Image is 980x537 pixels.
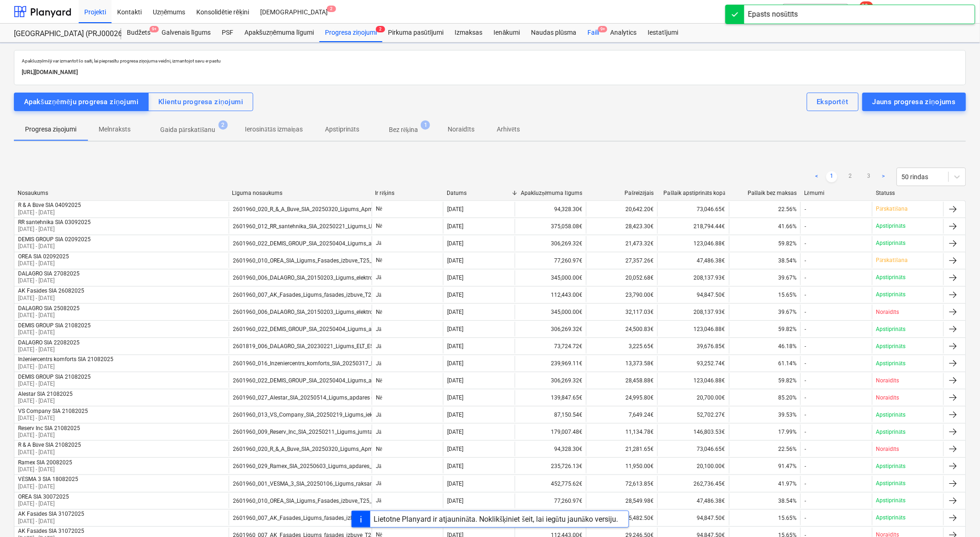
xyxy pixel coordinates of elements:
p: Arhivēts [497,125,520,134]
div: 306,269.32€ [515,373,586,388]
div: 21,473.32€ [586,236,657,251]
div: Statuss [876,190,940,196]
div: - [805,292,806,298]
div: 208,137.93€ [657,270,729,285]
div: - [805,446,806,452]
div: 93,252.74€ [657,356,729,371]
a: Budžets9+ [121,24,156,42]
span: 41.97% [778,481,797,487]
div: 87,150.54€ [515,407,586,422]
p: [DATE] - [DATE] [18,243,91,250]
p: Noraidīts [876,394,899,402]
div: - [805,481,806,487]
div: 28,423.30€ [586,219,657,234]
p: [DATE] - [DATE] [18,483,78,491]
a: Next page [878,171,889,182]
p: Apakšuzņēmēji var izmantot šo saiti, lai pieprasītu progresa ziņojuma veidni, izmantojot savu e-p... [22,58,958,64]
div: Jā [372,270,443,285]
div: Jā [372,356,443,371]
div: Alestar SIA 21082025 [18,391,73,397]
div: - [805,326,806,332]
p: [DATE] - [DATE] [18,225,91,233]
p: [DATE] - [DATE] [18,346,80,354]
div: RR santehnika SIA 03092025 [18,219,91,225]
a: PSF [216,24,239,42]
p: Pārskatīšana [876,205,908,213]
div: Nosaukums [18,190,225,196]
span: 9+ [150,26,159,32]
div: 32,117.03€ [586,305,657,319]
span: 39.67% [778,275,797,281]
p: [DATE] - [DATE] [18,397,73,405]
p: Apstiprināts [876,325,906,333]
div: 3,225.65€ [586,339,657,354]
div: 39,676.85€ [657,339,729,354]
div: 73,046.65€ [657,442,729,456]
p: [DATE] - [DATE] [18,260,69,268]
div: 2601960_006_DALAGRO_SIA_20150203_Ligums_elektroapgades_ieksejie_tikli_T25_2karta_30.01AK_KK1.pdf [233,275,504,281]
div: - [805,309,806,315]
div: Jā [372,493,443,508]
div: Datums [447,190,511,196]
div: OREA SIA 30072025 [18,493,69,500]
div: 2601960_027_Alestar_SIA_20250514_Ligums_apdares darbi_T25_2k.pdf [233,394,414,401]
div: 146,803.53€ [657,425,729,439]
div: Pirkuma pasūtījumi [382,24,449,42]
div: Jā [372,476,443,491]
div: 2601960_022_DEMIS_GROUP_SIA_20250404_Ligums_apdares_darbi_T25_2k.pdf [233,240,434,247]
a: Galvenais līgums [156,24,216,42]
span: 59.82% [778,326,797,332]
div: [GEOGRAPHIC_DATA] (PRJ0002627, K-1 un K-2(2.kārta) 2601960 [14,29,110,39]
div: [DATE] [447,206,463,212]
span: 17.99% [778,429,797,435]
div: Faili [582,24,605,42]
p: [DATE] - [DATE] [18,466,72,474]
p: [DATE] - [DATE] [18,329,91,337]
p: [DATE] - [DATE] [18,414,88,422]
div: 20,100.00€ [657,459,729,474]
p: Noraidīts [876,445,899,453]
p: Apstiprināts [876,462,906,470]
p: Apstiprināts [876,360,906,368]
div: 2601960_012_RR_santehnika_SIA_20250221_Ligums_UK_AVK-A_T25_2k.AK_KK.pdf [233,223,443,230]
p: Apstiprināts [876,239,906,247]
div: 77,260.97€ [515,493,586,508]
div: AK Fasādes SIA 31072025 [18,528,84,535]
div: 13,373.58€ [586,356,657,371]
a: Apakšuzņēmuma līgumi [239,24,319,42]
div: Nē [372,305,443,319]
a: Progresa ziņojumi2 [319,24,382,42]
div: 73,046.65€ [657,202,729,217]
div: Jā [372,407,443,422]
div: Nē [372,442,443,456]
p: Noraidīts [876,308,899,316]
span: 39.67% [778,309,797,315]
p: Apstiprināts [876,222,906,230]
div: 345,000.00€ [515,305,586,319]
div: 123,046.88€ [657,236,729,251]
div: - [805,257,806,264]
div: Jauns progresa ziņojums [873,96,956,108]
div: 94,328.30€ [515,442,586,456]
div: [DATE] [447,309,463,315]
div: 2601960_013_VS_Company_SIA_20250219_Ligums_ieksejie_vajstravu_tikli_T25_2karta_AK.pdf [233,412,470,418]
a: Ienākumi [488,24,526,42]
div: [DATE] [447,394,463,401]
div: Ramex SIA 20082025 [18,459,72,466]
div: Jā [372,425,443,439]
div: 179,007.48€ [515,425,586,439]
div: OREA SIA 02092025 [18,253,69,260]
div: 94,328.30€ [515,202,586,217]
div: Jā [372,287,443,302]
div: VS Company SIA 21082025 [18,408,88,414]
p: Apstiprināts [876,411,906,419]
a: Page 3 [863,171,874,182]
div: Lēmumi [805,190,869,197]
div: [DATE] [447,446,463,452]
p: Noraidīts [876,377,899,385]
div: 262,736.45€ [657,476,729,491]
a: Analytics [605,24,642,42]
span: 41.66% [778,223,797,230]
